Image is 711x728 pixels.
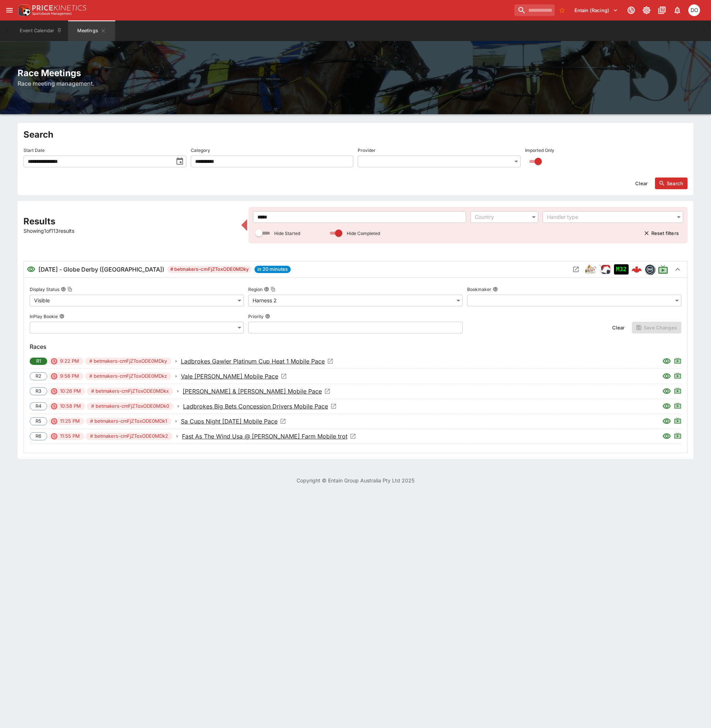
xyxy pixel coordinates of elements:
[181,357,325,366] p: Ladbrokes Gawler Platinum Cup Heat 1 Mobile Pace
[674,432,681,439] svg: Live
[86,433,172,440] span: # betmakers-cmFjZToxODE0MDk2
[658,264,668,275] svg: Live
[662,357,671,366] svg: Visible
[32,5,86,11] img: PriceKinetics
[56,373,83,380] span: 9:56 PM
[182,432,356,441] a: Open Event
[30,313,58,320] p: InPlay Bookie
[347,230,380,236] p: Hide Completed
[271,287,276,292] button: Copy To Clipboard
[631,178,652,189] button: Clear
[87,403,174,410] span: # betmakers-cmFjZToxODE0MDk0
[688,4,700,16] div: Daniel Olerenshaw
[655,4,669,17] button: Documentation
[87,388,173,395] span: # betmakers-cmFjZToxODE0MDkx
[674,357,681,364] svg: Live
[645,264,655,275] div: betmakers
[32,12,72,15] img: Sportsbook Management
[254,266,291,273] span: in 20 minutes
[183,402,337,411] a: Open Event
[67,287,72,292] button: Copy To Clipboard
[16,3,31,18] img: PriceKinetics Logo
[248,286,263,292] p: Region
[183,387,331,396] a: Open Event
[181,372,287,381] a: Open Event
[181,372,278,381] p: Vale [PERSON_NAME] Mobile Pace
[248,313,264,320] p: Priority
[358,147,376,153] p: Provider
[475,213,527,221] div: Country
[662,417,671,426] svg: Visible
[674,387,681,394] svg: Live
[31,433,45,440] span: R6
[181,357,334,366] a: Open Event
[265,314,270,319] button: Priority
[640,227,683,239] button: Reset filters
[655,178,688,189] button: Search
[31,403,45,410] span: R4
[32,358,45,365] span: R1
[662,372,671,381] svg: Visible
[56,418,84,425] span: 11:25 PM
[525,147,554,153] p: Imported Only
[68,20,115,41] button: Meetings
[30,342,681,351] h6: Races
[181,417,286,426] a: Open Event
[585,264,596,275] img: harness_racing.png
[30,295,244,306] div: Visible
[23,129,688,140] h2: Search
[608,322,629,333] button: Clear
[686,2,702,18] button: Daniel Olerenshaw
[31,373,45,380] span: R2
[59,314,64,319] button: InPlay Bookie
[467,286,491,292] p: Bookmaker
[173,155,186,168] button: toggle date time picker
[671,4,684,17] button: Notifications
[662,402,671,411] svg: Visible
[56,403,85,410] span: 10:58 PM
[30,286,59,292] p: Display Status
[614,264,629,275] div: Imported to Jetbet as OPEN
[31,418,45,425] span: R5
[556,4,568,16] button: No Bookmarks
[183,402,328,411] p: Ladbrokes Big Bets Concession Drivers Mobile Pace
[570,4,622,16] button: Select Tenant
[632,264,642,275] img: logo-cerberus--red.svg
[18,67,693,79] h2: Race Meetings
[56,388,85,395] span: 10:26 PM
[31,388,45,395] span: R3
[85,358,171,365] span: # betmakers-cmFjZToxODE0MDky
[183,387,322,396] p: [PERSON_NAME] & [PERSON_NAME] Mobile Pace
[599,264,611,275] img: racing.png
[570,264,582,275] button: Open Meeting
[56,358,83,365] span: 9:22 PM
[547,213,671,221] div: Handler type
[23,227,237,235] p: Showing 1 of 113 results
[674,372,681,379] svg: Live
[191,147,210,153] p: Category
[181,417,278,426] p: Sa Cups Night [DATE] Mobile Pace
[640,4,653,17] button: Toggle light/dark mode
[182,432,347,441] p: Fast As The Wind Usa @ [PERSON_NAME] Farm Mobile trot
[85,373,171,380] span: # betmakers-cmFjZToxODE0MDkz
[264,287,269,292] button: RegionCopy To Clipboard
[662,432,671,441] svg: Visible
[18,79,693,88] h6: Race meeting management.
[38,265,164,274] h6: [DATE] - Globe Derby ([GEOGRAPHIC_DATA])
[248,295,462,306] div: Harness 2
[3,4,16,17] button: open drawer
[674,417,681,424] svg: Live
[274,230,300,236] p: Hide Started
[23,216,237,227] h2: Results
[645,265,655,274] img: betmakers.png
[493,287,498,292] button: Bookmaker
[56,433,84,440] span: 11:55 PM
[599,264,611,275] div: ParallelRacing Handler
[15,20,67,41] button: Event Calendar
[27,265,36,274] svg: Visible
[585,264,596,275] div: harness_racing
[61,287,66,292] button: Display StatusCopy To Clipboard
[674,402,681,409] svg: Live
[625,4,638,17] button: Connected to PK
[514,4,555,16] input: search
